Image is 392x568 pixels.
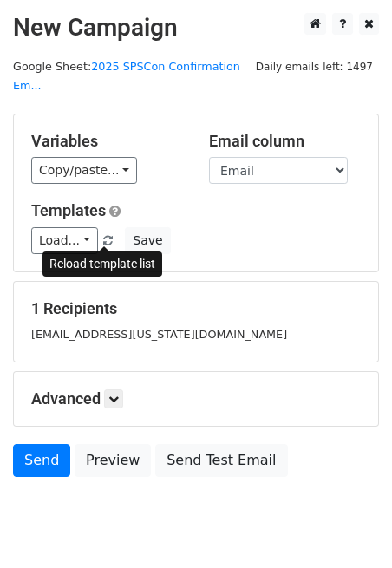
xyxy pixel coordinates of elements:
[31,201,106,219] a: Templates
[31,157,137,184] a: Copy/paste...
[125,227,170,254] button: Save
[13,444,70,477] a: Send
[42,251,162,277] div: Reload template list
[155,444,287,477] a: Send Test Email
[209,132,361,151] h5: Email column
[31,328,287,341] small: [EMAIL_ADDRESS][US_STATE][DOMAIN_NAME]
[13,13,379,42] h2: New Campaign
[13,60,240,93] a: 2025 SPSCon Confirmation Em...
[250,57,379,76] span: Daily emails left: 1497
[250,60,379,73] a: Daily emails left: 1497
[31,132,183,151] h5: Variables
[75,444,151,477] a: Preview
[31,389,361,408] h5: Advanced
[13,60,240,93] small: Google Sheet:
[31,299,361,318] h5: 1 Recipients
[305,485,392,568] iframe: Chat Widget
[31,227,98,254] a: Load...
